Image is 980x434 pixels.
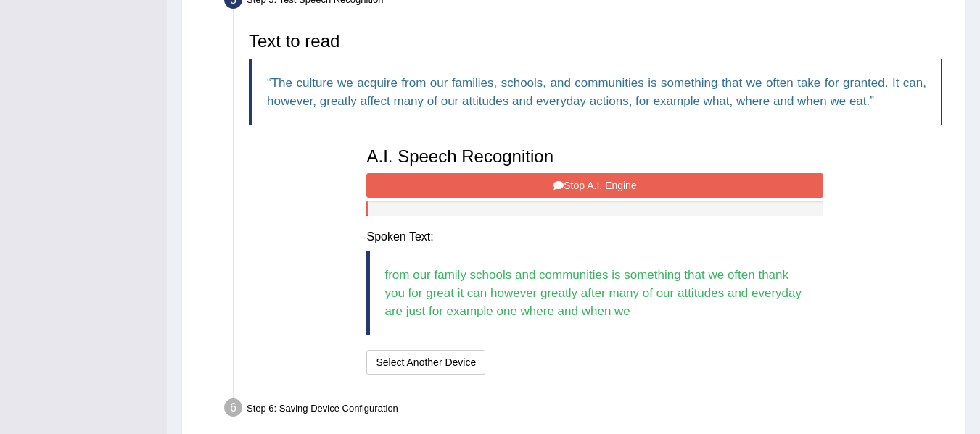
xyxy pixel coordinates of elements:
[366,350,485,375] button: Select Another Device
[366,251,823,335] blockquote: from our family schools and communities is something that we often thank you for great it can how...
[218,394,958,426] div: Step 6: Saving Device Configuration
[249,32,942,51] h3: Text to read
[366,230,823,243] h4: Spoken Text:
[366,173,823,198] button: Stop A.I. Engine
[366,147,823,166] h3: A.I. Speech Recognition
[267,76,926,108] q: The culture we acquire from our families, schools, and communities is something that we often tak...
